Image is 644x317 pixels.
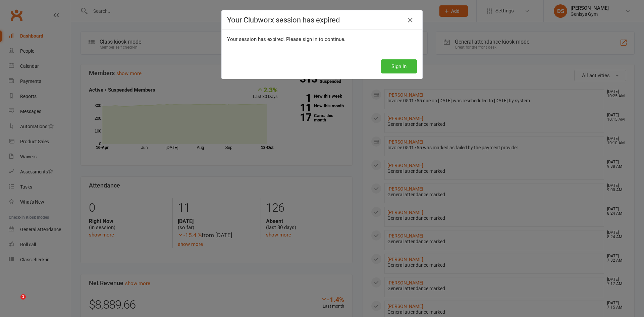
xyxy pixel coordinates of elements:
[381,59,417,73] button: Sign In
[20,294,26,300] span: 1
[7,294,23,310] iframe: Intercom live chat
[227,36,345,42] span: Your session has expired. Please sign in to continue.
[405,15,416,25] a: Close
[227,16,417,24] h4: Your Clubworx session has expired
